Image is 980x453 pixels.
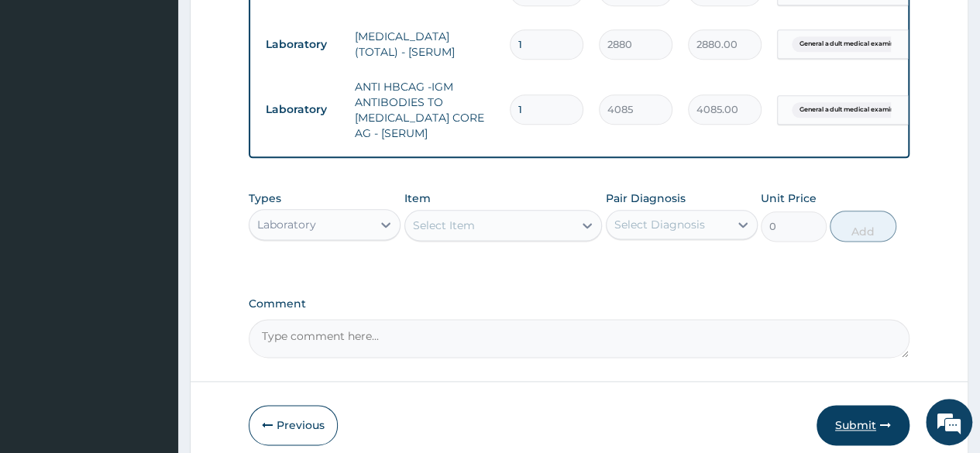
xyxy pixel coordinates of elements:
label: Item [404,190,431,206]
label: Comment [249,297,910,311]
button: Submit [817,405,910,445]
label: Types [249,192,281,205]
div: Laboratory [257,217,316,232]
div: Minimize live chat window [254,8,291,45]
span: General adult medical examinat... [792,102,912,118]
div: Chat with us now [81,87,260,107]
label: Pair Diagnosis [606,190,686,206]
label: Unit Price [761,190,817,206]
td: Laboratory [258,95,347,124]
td: ANTI HBCAG -IGM ANTIBODIES TO [MEDICAL_DATA] CORE AG - [SERUM] [347,71,502,149]
span: General adult medical examinat... [792,36,912,52]
div: Select Item [413,218,475,233]
button: Add [830,211,896,242]
button: Previous [249,405,338,445]
div: Select Diagnosis [614,217,705,232]
span: We're online! [90,131,214,287]
td: Laboratory [258,30,347,59]
img: d_794563401_company_1708531726252_794563401 [29,77,63,116]
textarea: Type your message and hit 'Enter' [8,294,295,348]
td: [MEDICAL_DATA] (TOTAL) - [SERUM] [347,21,502,67]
